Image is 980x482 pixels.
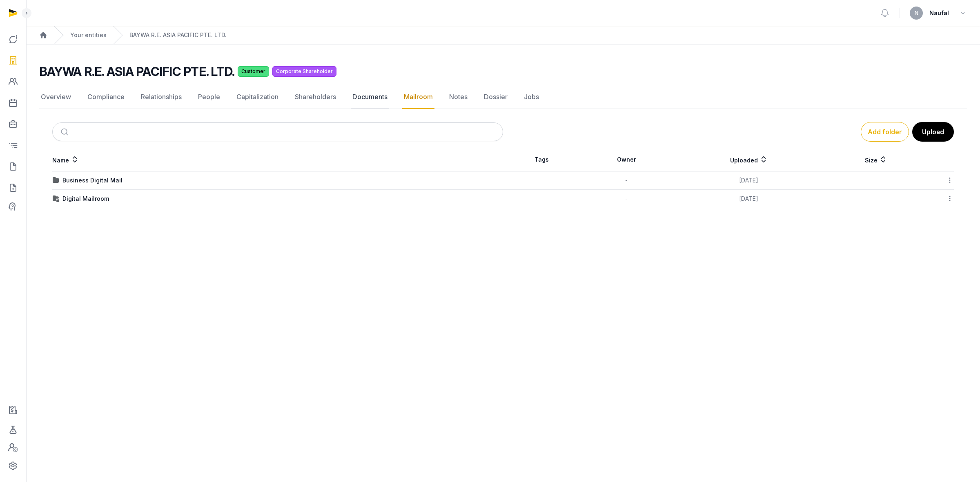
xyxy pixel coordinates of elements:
div: Digital Mailroom [62,195,109,203]
th: Owner [580,148,673,171]
a: Your entities [70,31,107,39]
a: Jobs [522,85,541,109]
span: Customer [238,66,269,77]
a: Documents [351,85,389,109]
td: [DATE] [673,190,824,208]
td: - [580,190,673,208]
button: Upload [912,122,954,142]
nav: Breadcrumb [26,26,980,44]
a: Relationships [139,85,183,109]
a: Capitalization [235,85,280,109]
a: Shareholders [293,85,338,109]
td: [DATE] [673,171,824,190]
th: Uploaded [673,148,824,171]
span: Naufal [929,8,949,18]
th: Tags [503,148,580,171]
span: N [915,11,918,16]
button: Add folder [861,122,909,142]
button: Submit [56,123,75,141]
nav: Tabs [39,85,967,109]
img: folder.svg [53,177,59,184]
a: Compliance [86,85,126,109]
img: folder-locked-icon.svg [53,195,59,202]
a: BAYWA R.E. ASIA PACIFIC PTE. LTD. [129,31,227,39]
th: Name [52,148,503,171]
th: Size [824,148,928,171]
a: Dossier [482,85,509,109]
div: Business Digital Mail [62,176,122,184]
a: Mailroom [402,85,434,109]
button: N [910,7,923,20]
h2: BAYWA R.E. ASIA PACIFIC PTE. LTD. [39,64,234,79]
a: People [196,85,222,109]
td: - [580,171,673,190]
a: Notes [448,85,469,109]
span: Corporate Shareholder [272,66,336,77]
a: Overview [39,85,73,109]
